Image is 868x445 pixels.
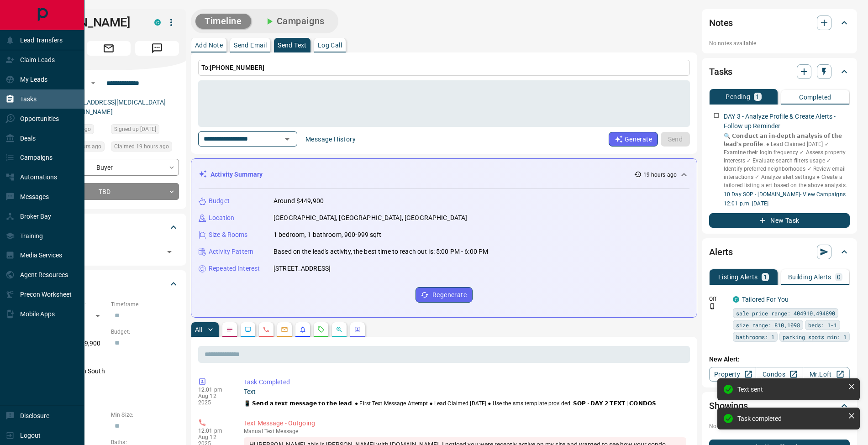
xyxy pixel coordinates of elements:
span: manual [244,428,263,435]
span: [PHONE_NUMBER] [210,64,264,71]
div: Tags [38,216,179,238]
button: Generate [609,132,658,147]
p: Budget [209,196,230,206]
svg: Requests [317,326,325,333]
p: Add Note [195,42,223,48]
div: Notes [709,12,850,34]
div: Showings [709,395,850,417]
p: Send Text [278,42,307,48]
p: 📱 𝗦𝗲𝗻𝗱 𝗮 𝘁𝗲𝘅𝘁 𝗺𝗲𝘀𝘀𝗮𝗴𝗲 𝘁𝗼 𝘁𝗵𝗲 𝗹𝗲𝗮𝗱. ● First Text Message Attempt ● Lead Claimed [DATE] ● Use the s... [244,399,686,408]
div: Text sent [737,386,844,393]
button: Open [281,133,294,146]
p: No showings booked [709,422,850,430]
p: Motivation: [38,383,179,392]
p: Timeframe: [111,300,179,309]
a: [EMAIL_ADDRESS][MEDICAL_DATA][DOMAIN_NAME] [63,99,166,115]
a: 10 Day SOP - [DOMAIN_NAME]- View Campaigns [724,191,846,198]
p: 12:01 pm [198,387,230,393]
a: Property [709,367,756,382]
p: Completed [799,94,831,100]
p: 12:01 p.m. [DATE] [724,199,850,208]
h1: [PERSON_NAME] [38,15,141,30]
p: Based on the lead's activity, the best time to reach out is: 5:00 PM - 6:00 PM [274,247,488,257]
div: TBD [38,183,179,200]
p: Min Size: [111,411,179,419]
p: Log Call [318,42,342,48]
button: Open [88,78,99,89]
div: Tasks [709,61,850,83]
p: Around $449,900 [274,196,324,206]
span: sale price range: 404910,494890 [736,309,835,318]
span: Email [87,41,131,56]
svg: Opportunities [336,326,343,333]
span: beds: 1-1 [808,320,837,330]
p: Aug 12 2025 [198,393,230,406]
p: Building Alerts [788,274,831,280]
span: size range: 810,1098 [736,320,800,330]
span: bathrooms: 1 [736,332,774,341]
p: Areas Searched: [38,356,179,364]
p: 19 hours ago [643,171,677,179]
div: Activity Summary19 hours ago [199,166,689,183]
div: Fri Aug 30 2024 [111,124,179,137]
svg: Emails [281,326,288,333]
p: Off [709,295,727,303]
span: Signed up [DATE] [114,125,156,134]
span: parking spots min: 1 [783,332,847,341]
p: [STREET_ADDRESS] [274,264,331,273]
svg: Lead Browsing Activity [244,326,252,333]
button: New Task [709,213,850,228]
p: 1 [756,94,759,100]
p: All [195,326,202,333]
p: Text Message [244,428,686,435]
div: Criteria [38,273,179,295]
p: Budget: [111,328,179,336]
p: [GEOGRAPHIC_DATA], [GEOGRAPHIC_DATA], [GEOGRAPHIC_DATA] [274,213,467,223]
div: condos.ca [154,19,161,26]
button: Campaigns [255,14,334,29]
p: 0 [837,274,841,280]
div: Alerts [709,241,850,263]
button: Message History [300,132,361,147]
p: 🔍 𝗖𝗼𝗻𝗱𝘂𝗰𝘁 𝗮𝗻 𝗶𝗻-𝗱𝗲𝗽𝘁𝗵 𝗮𝗻𝗮𝗹𝘆𝘀𝗶𝘀 𝗼𝗳 𝘁𝗵𝗲 𝗹𝗲𝗮𝗱'𝘀 𝗽𝗿𝗼𝗳𝗶𝗹𝗲. ‎● Lead Claimed [DATE] ✓ Examine their logi... [724,132,850,189]
p: 12:01 pm [198,428,230,434]
p: Text [244,387,686,397]
p: Activity Summary [210,170,263,179]
div: Buyer [38,159,179,176]
svg: Push Notification Only [709,303,715,309]
button: Regenerate [416,287,473,303]
p: Size & Rooms [209,230,248,240]
svg: Agent Actions [354,326,361,333]
h2: Showings [709,398,748,413]
p: To: [198,60,690,76]
h2: Alerts [709,245,733,259]
p: Activity Pattern [209,247,253,257]
p: Text Message - Outgoing [244,419,686,428]
p: Listing Alerts [718,274,758,280]
span: Message [135,41,179,56]
p: DAY 3 - Analyze Profile & Create Alerts - Follow up Reminder [724,112,850,131]
p: Location [209,213,234,223]
span: Claimed 19 hours ago [114,142,169,151]
a: Mr.Loft [803,367,850,382]
a: Tailored For You [742,296,789,303]
a: Condos [756,367,803,382]
div: condos.ca [733,296,739,303]
p: Pending [726,94,750,100]
p: No notes available [709,39,850,47]
p: Kitchener, Doon South [38,364,179,379]
p: Task Completed [244,377,686,387]
h2: Notes [709,16,733,30]
div: Task completed [737,415,844,422]
div: Mon Aug 11 2025 [111,141,179,154]
h2: Tasks [709,64,732,79]
p: 1 [763,274,767,280]
svg: Notes [226,326,233,333]
p: 1 bedroom, 1 bathroom, 900-999 sqft [274,230,382,240]
p: Send Email [234,42,267,48]
p: Repeated Interest [209,264,260,273]
button: Timeline [195,14,251,29]
svg: Calls [263,326,270,333]
button: Open [163,246,176,258]
p: New Alert: [709,355,850,364]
